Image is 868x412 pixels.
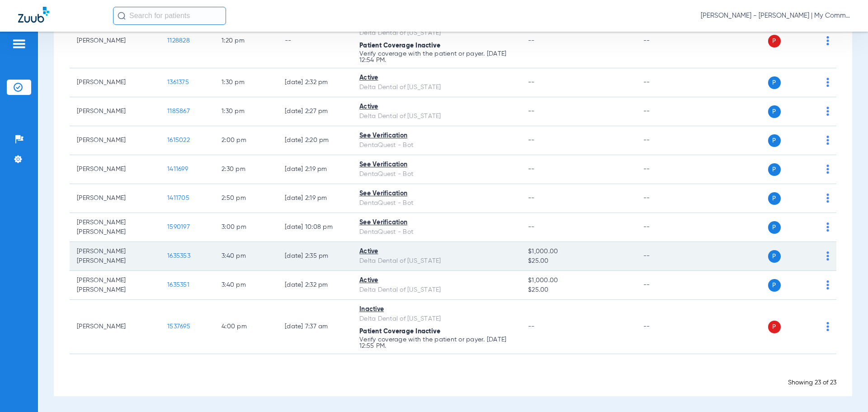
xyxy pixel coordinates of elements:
td: 1:30 PM [214,68,278,97]
p: Verify coverage with the patient or payer. [DATE] 12:55 PM. [359,336,514,349]
div: Active [359,73,514,83]
img: group-dot-blue.svg [826,280,829,289]
div: Active [359,276,514,285]
span: P [768,134,781,147]
img: group-dot-blue.svg [826,322,829,331]
td: 1:20 PM [214,14,278,68]
span: 1361375 [167,79,189,85]
span: P [768,105,781,118]
span: [PERSON_NAME] - [PERSON_NAME] | My Community Dental Centers [701,11,850,20]
img: group-dot-blue.svg [826,36,829,45]
span: P [768,163,781,176]
div: Delta Dental of [US_STATE] [359,285,514,295]
td: 2:30 PM [214,155,278,184]
span: $25.00 [528,285,628,295]
td: [DATE] 2:19 PM [278,184,352,213]
td: -- [636,242,697,271]
td: 1:30 PM [214,97,278,126]
span: -- [528,38,535,44]
td: 3:40 PM [214,242,278,271]
td: -- [636,271,697,300]
span: P [768,279,781,292]
span: 1537695 [167,323,190,330]
td: -- [636,97,697,126]
div: Delta Dental of [US_STATE] [359,83,514,92]
div: DentaQuest - Bot [359,227,514,237]
img: Zuub Logo [18,7,49,23]
span: 1411705 [167,195,189,201]
td: 2:00 PM [214,126,278,155]
td: -- [636,68,697,97]
span: $1,000.00 [528,276,628,285]
img: group-dot-blue.svg [826,136,829,145]
span: P [768,321,781,333]
img: group-dot-blue.svg [826,251,829,260]
span: Showing 23 of 23 [788,379,836,386]
div: Delta Dental of [US_STATE] [359,28,514,38]
span: 1635351 [167,282,189,288]
span: $25.00 [528,256,628,266]
span: 1635353 [167,253,190,259]
div: See Verification [359,218,514,227]
iframe: Chat Widget [823,369,868,412]
span: -- [528,79,535,85]
td: [PERSON_NAME] [PERSON_NAME] [70,271,160,300]
span: P [768,221,781,234]
span: Patient Coverage Inactive [359,43,440,49]
td: [PERSON_NAME] [70,97,160,126]
span: $1,000.00 [528,247,628,256]
td: [DATE] 10:08 PM [278,213,352,242]
span: 1615022 [167,137,190,143]
span: 1590197 [167,224,190,230]
img: group-dot-blue.svg [826,107,829,116]
td: 3:00 PM [214,213,278,242]
div: Active [359,247,514,256]
span: Patient Coverage Inactive [359,328,440,335]
span: 1128828 [167,38,190,44]
td: [DATE] 2:19 PM [278,155,352,184]
td: 4:00 PM [214,300,278,354]
td: [PERSON_NAME] [70,14,160,68]
div: Delta Dental of [US_STATE] [359,256,514,266]
span: -- [528,108,535,114]
td: [PERSON_NAME] [70,126,160,155]
img: group-dot-blue.svg [826,78,829,87]
td: [DATE] 7:37 AM [278,300,352,354]
div: DentaQuest - Bot [359,170,514,179]
span: P [768,192,781,205]
td: [PERSON_NAME] [70,184,160,213]
input: Search for patients [113,7,226,25]
img: group-dot-blue.svg [826,194,829,203]
div: DentaQuest - Bot [359,141,514,150]
td: [PERSON_NAME] [PERSON_NAME] [70,242,160,271]
div: Inactive [359,305,514,314]
td: [DATE] 2:32 PM [278,68,352,97]
td: 3:40 PM [214,271,278,300]
p: Verify coverage with the patient or payer. [DATE] 12:54 PM. [359,51,514,63]
span: P [768,76,781,89]
td: [PERSON_NAME] [PERSON_NAME] [70,213,160,242]
td: -- [636,126,697,155]
td: [PERSON_NAME] [70,68,160,97]
td: [DATE] 2:20 PM [278,126,352,155]
span: -- [528,195,535,201]
td: -- [636,14,697,68]
span: 1411699 [167,166,188,172]
td: -- [636,300,697,354]
div: Active [359,102,514,112]
span: P [768,250,781,263]
span: -- [528,224,535,230]
td: -- [636,184,697,213]
div: Delta Dental of [US_STATE] [359,314,514,324]
td: 2:50 PM [214,184,278,213]
td: [DATE] 2:27 PM [278,97,352,126]
td: -- [278,14,352,68]
td: -- [636,213,697,242]
div: Delta Dental of [US_STATE] [359,112,514,121]
div: See Verification [359,189,514,199]
td: [PERSON_NAME] [70,155,160,184]
img: hamburger-icon [12,38,26,49]
td: -- [636,155,697,184]
td: [PERSON_NAME] [70,300,160,354]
